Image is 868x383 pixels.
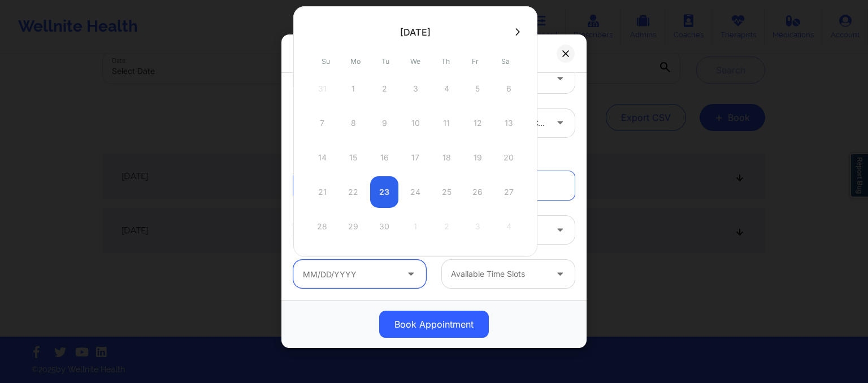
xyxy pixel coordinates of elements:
[441,57,450,66] abbr: Thursday
[293,260,426,288] input: MM/DD/YYYY
[472,57,479,66] abbr: Friday
[322,57,330,66] abbr: Sunday
[400,27,431,38] div: [DATE]
[379,311,489,338] button: Book Appointment
[501,57,510,66] abbr: Saturday
[350,57,361,66] abbr: Monday
[285,153,583,164] div: Appointment information:
[410,57,420,66] abbr: Wednesday
[381,57,389,66] abbr: Tuesday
